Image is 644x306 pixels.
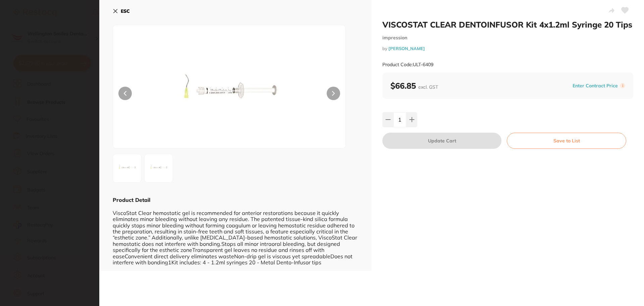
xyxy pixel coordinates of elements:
button: ESC [113,5,130,17]
div: ViscoStat Clear hemostatic gel is recommended for anterior restorations because it quickly elimin... [113,204,358,265]
span: excl. GST [418,84,438,90]
a: [PERSON_NAME] [388,46,425,51]
b: Product Detail [113,196,150,203]
small: by [382,46,633,51]
b: ESC [121,8,130,14]
h2: VISCOSTAT CLEAR DENTOINFUSOR Kit 4x1.2ml Syringe 20 Tips [382,19,633,30]
button: Update Cart [382,133,501,149]
img: LmpwZw [160,42,299,148]
img: XzIuanBn [147,156,171,180]
img: LmpwZw [115,156,139,180]
button: Save to List [507,133,626,149]
small: Product Code: ULT-6409 [382,62,433,68]
small: impression [382,35,633,41]
button: Enter Contract Price [571,83,620,89]
label: i [620,83,625,88]
b: $66.85 [390,81,438,91]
